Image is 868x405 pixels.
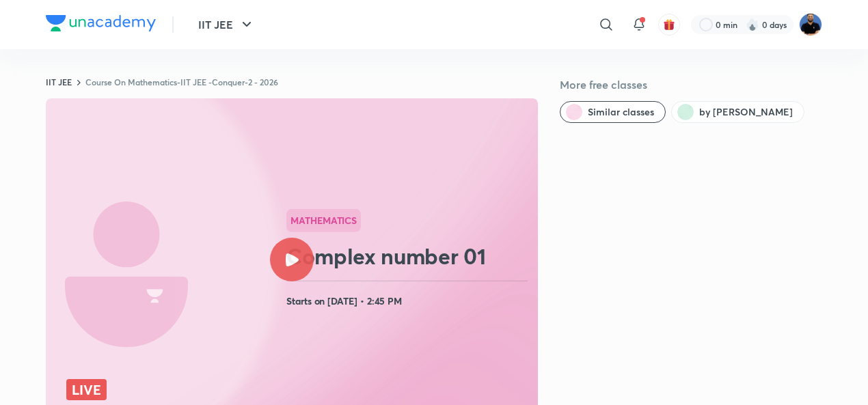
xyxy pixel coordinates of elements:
[663,18,675,31] img: avatar
[286,242,532,270] h2: Complex number 01
[588,105,654,119] span: Similar classes
[560,76,822,93] h5: More free classes
[286,292,532,310] h4: Starts on [DATE] • 2:45 PM
[799,13,822,36] img: Md Afroj
[53,11,90,22] span: Support
[746,18,759,31] img: streak
[85,76,278,87] a: Course On Mathematics-IIT JEE -Conquer-2 - 2026
[46,15,156,31] img: Company Logo
[46,76,72,87] a: IIT JEE
[658,14,680,36] button: avatar
[671,101,804,123] button: by Md Afroj
[699,105,793,119] span: by Md Afroj
[46,15,156,35] a: Company Logo
[190,11,263,38] button: IIT JEE
[560,101,666,123] button: Similar classes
